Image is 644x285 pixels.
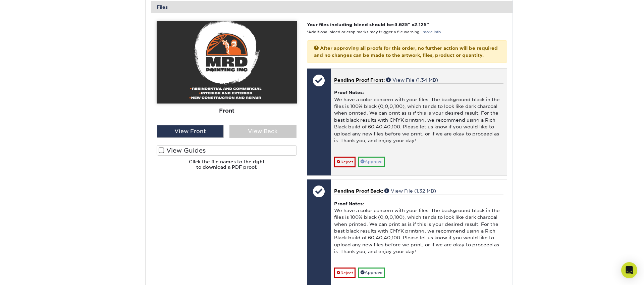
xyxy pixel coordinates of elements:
label: View Guides [157,145,297,156]
span: 2.125 [414,22,427,27]
a: Reject [334,157,356,167]
div: We have a color concern with your files. The background black in the files is 100% black (0,0,0,1... [334,83,503,151]
a: View File (1.32 MB) [384,188,436,194]
div: Open Intercom Messenger [621,262,637,278]
small: *Additional bleed or crop marks may trigger a file warning – [307,30,441,34]
a: Reject [334,268,356,278]
div: Files [151,1,513,13]
span: 3.625 [394,22,408,27]
span: Pending Proof Front: [334,77,385,83]
strong: After approving all proofs for this order, no further action will be required and no changes can ... [314,45,498,57]
div: View Back [229,125,297,138]
div: Front [157,104,297,118]
span: Pending Proof Back: [334,188,383,194]
a: Approve [358,157,385,167]
div: We have a color concern with your files. The background black in the files is 100% black (0,0,0,1... [334,195,503,262]
a: more info [423,30,441,34]
strong: Proof Notes: [334,201,364,206]
h6: Click the file names to the right to download a PDF proof. [157,159,297,175]
div: View Front [157,125,224,138]
a: View File (1.34 MB) [386,77,438,83]
strong: Proof Notes: [334,90,364,95]
strong: Your files including bleed should be: " x " [307,22,429,27]
a: Approve [358,268,385,278]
